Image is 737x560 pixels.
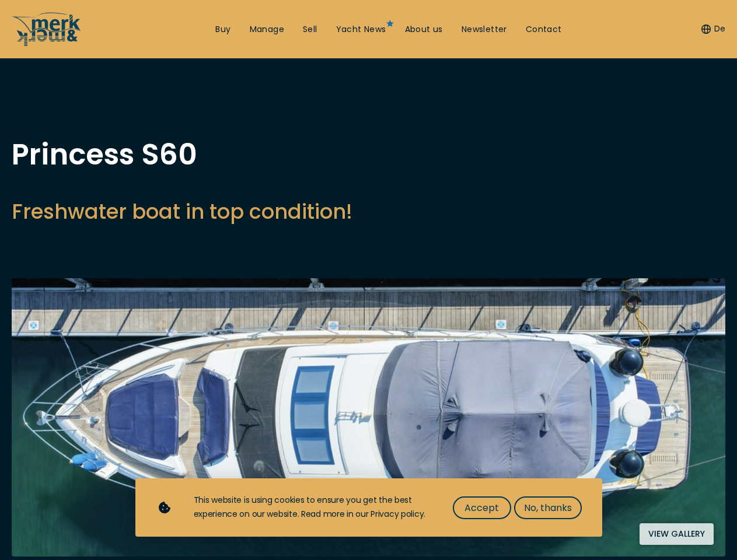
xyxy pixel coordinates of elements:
a: Sell [303,24,317,36]
img: Merk&Merk [12,278,725,556]
a: Buy [215,24,230,36]
div: This website is using cookies to ensure you get the best experience on our website. Read more in ... [194,494,429,521]
button: View gallery [640,523,714,545]
button: No, thanks [514,496,582,519]
button: De [701,23,725,35]
h2: Freshwater boat in top condition! [12,197,352,226]
a: About us [405,24,443,36]
a: Contact [526,24,562,36]
h1: Princess S60 [12,140,352,169]
a: Yacht News [336,24,386,36]
span: No, thanks [524,501,572,515]
a: Manage [250,24,284,36]
button: Accept [453,496,511,519]
a: Privacy policy [371,508,424,520]
a: Newsletter [462,24,507,36]
span: Accept [464,501,499,515]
